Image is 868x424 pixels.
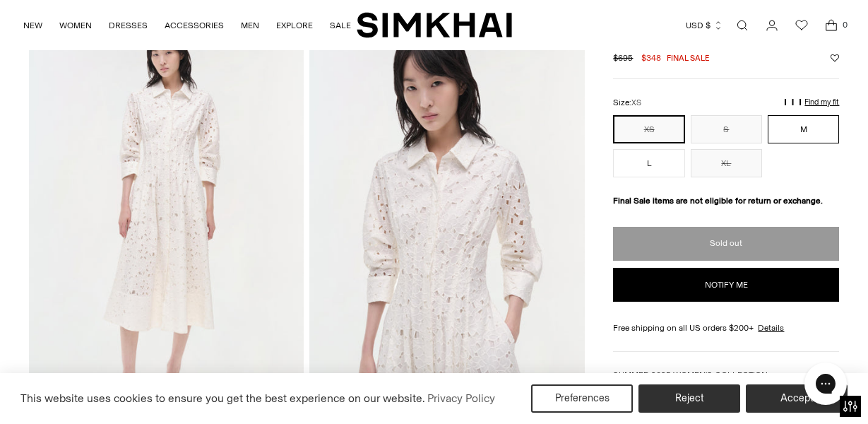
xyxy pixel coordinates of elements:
[613,52,633,64] s: $695
[613,149,684,177] button: L
[165,10,224,41] a: ACCESSORIES
[728,11,756,40] a: Open search modal
[425,388,497,409] a: Privacy Policy (opens in a new tab)
[641,52,661,64] span: $348
[768,115,839,143] button: M
[613,322,839,334] div: Free shipping on all US orders $200+
[357,11,512,39] a: SIMKHAI
[109,10,148,41] a: DRESSES
[787,11,816,40] a: Wishlist
[613,268,839,302] button: Notify me
[746,384,848,413] button: Accept
[691,149,762,177] button: XL
[817,11,845,40] a: Open cart modal
[531,384,633,413] button: Preferences
[613,370,768,380] a: SUMMER 2025 WOMEN'S COLLECTION
[613,96,641,110] label: Size:
[631,98,641,107] span: XS
[20,391,425,405] span: This website uses cookies to ensure you get the best experience on our website.
[613,115,684,143] button: XS
[241,10,259,41] a: MEN
[831,54,839,62] button: Add to Wishlist
[330,10,351,41] a: SALE
[59,10,92,41] a: WOMEN
[11,370,142,413] iframe: Sign Up via Text for Offers
[613,196,823,206] strong: Final Sale items are not eligible for return or exchange.
[638,384,740,413] button: Reject
[691,115,762,143] button: S
[758,322,784,334] a: Details
[276,10,313,41] a: EXPLORE
[23,10,42,41] a: NEW
[797,358,854,410] iframe: Gorgias live chat messenger
[838,18,851,31] span: 0
[758,11,786,40] a: Go to the account page
[686,10,723,41] button: USD $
